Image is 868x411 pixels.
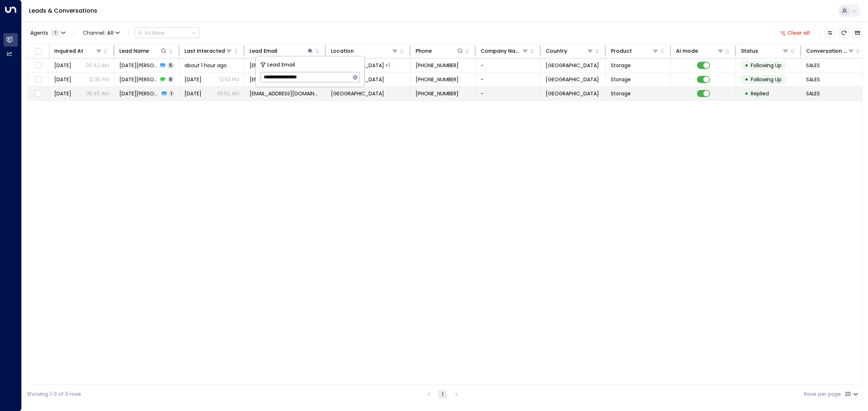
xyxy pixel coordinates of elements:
[51,30,60,36] span: 1
[80,28,123,38] button: Channel:All
[676,47,698,55] div: AI mode
[806,47,847,55] div: Conversation Type
[741,47,789,55] div: Status
[167,76,174,82] span: 6
[751,62,782,69] span: Following Up
[416,90,459,97] span: +447857533991
[184,62,227,69] span: about 1 hour ago
[331,47,354,55] div: Location
[745,87,748,100] div: •
[476,87,541,100] td: -
[546,62,599,69] span: United Kingdom
[89,76,109,83] p: 12:35 PM
[250,47,314,55] div: Lead Email
[546,90,599,97] span: United Kingdom
[416,76,459,83] span: +447857533991
[34,61,43,70] span: Toggle select row
[217,90,239,97] p: 05:52 AM
[250,47,277,55] div: Lead Email
[438,390,447,399] button: page 1
[119,76,158,83] span: Lucia Martins
[676,47,724,55] div: AI mode
[184,47,233,55] div: Last Interacted
[80,28,123,38] span: Channel:
[611,47,632,55] div: Product
[481,47,522,55] div: Company Name
[34,89,43,98] span: Toggle select row
[119,90,159,97] span: Lucia Martins
[839,28,849,38] span: Refresh
[54,47,83,55] div: Inquired At
[845,389,860,399] div: 20
[34,75,43,84] span: Toggle select row
[331,90,384,97] span: Space Station Isleworth
[476,59,541,72] td: -
[745,73,748,86] div: •
[416,62,459,69] span: +447857533991
[29,7,97,15] a: Leads & Conversations
[416,47,464,55] div: Phone
[385,62,390,69] div: Space Station Brentford
[416,47,432,55] div: Phone
[546,76,599,83] span: United Kingdom
[476,73,541,86] td: -
[86,90,109,97] p: 05:45 AM
[777,28,813,38] button: Clear all
[27,28,68,38] button: Agents1
[611,90,631,97] span: Storage
[424,390,461,399] nav: pagination navigation
[138,30,165,36] div: Actions
[30,30,48,35] span: Agents
[741,47,758,55] div: Status
[806,76,820,83] span: SALES
[267,61,295,69] span: Lead Email
[119,47,167,55] div: Lead Name
[546,47,567,55] div: Country
[745,59,748,72] div: •
[169,90,174,96] span: 1
[481,47,529,55] div: Company Name
[219,76,239,83] p: 12:53 PM
[184,90,201,97] span: Sep 11, 2025
[54,76,71,83] span: Sep 13, 2025
[54,90,71,97] span: Sep 11, 2025
[751,90,769,97] span: Replied
[331,47,399,55] div: Location
[27,390,81,398] div: Showing 1-3 of 3 rows
[119,62,158,69] span: Lucia Martins
[167,62,174,68] span: 5
[611,47,659,55] div: Product
[806,90,820,97] span: SALES
[184,76,201,83] span: Sep 26, 2025
[250,76,320,83] span: luciamartins.131367@gmail.com
[119,47,149,55] div: Lead Name
[54,47,102,55] div: Inquired At
[107,30,114,36] span: All
[250,90,320,97] span: luciamartins.131367@gmail.com
[852,28,863,38] button: Archived Leads
[135,27,200,38] div: Button group with a nested menu
[806,47,855,55] div: Conversation Type
[546,47,594,55] div: Country
[806,62,820,69] span: SALES
[250,62,320,69] span: luciamartins.131367@gmail.com
[825,28,835,38] button: Customize
[751,76,782,83] span: Following Up
[804,390,842,398] label: Rows per page:
[184,47,225,55] div: Last Interacted
[54,62,71,69] span: Sep 11, 2025
[135,27,200,38] button: Actions
[86,62,109,69] p: 06:42 AM
[611,62,631,69] span: Storage
[34,47,43,56] span: Toggle select all
[611,76,631,83] span: Storage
